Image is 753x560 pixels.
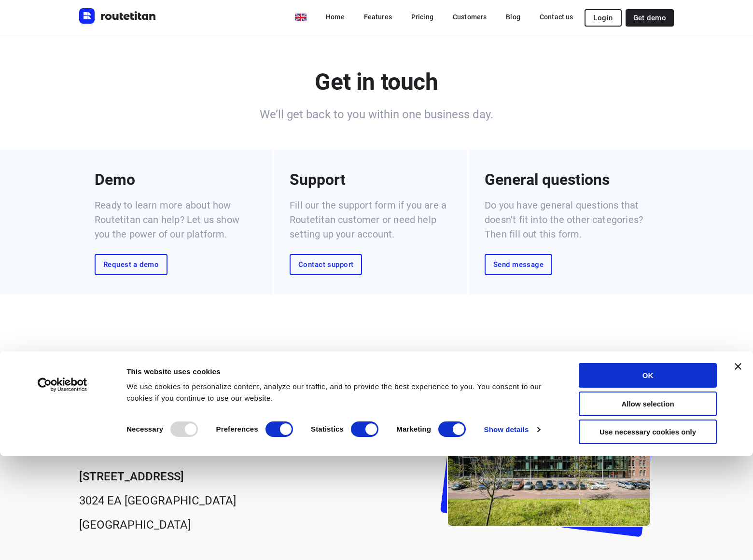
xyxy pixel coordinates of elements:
[485,169,610,190] p: General questions
[79,8,156,24] img: Routetitan logo
[290,254,362,275] a: Contact support
[498,8,528,26] a: Blog
[95,198,257,241] p: Ready to learn more about how Routetitan can help? Let us show you the power of our platform.
[493,261,544,268] span: Send message
[593,14,613,22] span: Login
[404,8,441,26] a: Pricing
[445,8,494,26] a: Customers
[95,254,167,275] a: Request a demo
[431,370,674,547] img: office
[20,378,105,392] a: Usercentrics Cookiebot - opens in a new window
[79,8,156,26] a: Routetitan
[532,8,581,26] a: Contact us
[318,8,352,26] a: Home
[356,8,400,26] a: Features
[579,420,717,444] button: Use necessary cookies only
[79,106,674,123] h6: We’ll get back to you within one business day.
[79,517,366,533] p: [GEOGRAPHIC_DATA]
[396,425,431,433] strong: Marketing
[79,492,366,509] p: 3024 EA [GEOGRAPHIC_DATA]
[103,261,159,268] span: Request a demo
[311,425,344,433] strong: Statistics
[126,425,163,433] strong: Necessary
[735,363,741,370] button: Close banner
[585,9,621,27] button: Login
[579,363,717,388] button: OK
[484,422,540,437] a: Show details
[126,366,557,378] div: This website uses cookies
[579,392,717,416] button: Allow selection
[485,198,647,241] p: Do you have general questions that doesn’t fit into the other categories? Then fill out this form.
[633,14,666,22] span: Get demo
[95,169,135,190] p: Demo
[298,261,353,268] span: Contact support
[79,470,184,483] b: [STREET_ADDRESS]
[216,425,258,433] strong: Preferences
[626,9,674,27] a: Get demo
[485,254,552,275] a: Send message
[290,198,452,241] p: Fill our the support form if you are a Routetitan customer or need help setting up your account.
[126,381,557,404] div: We use cookies to personalize content, analyze our traffic, and to provide the best experience to...
[315,68,438,96] b: Get in touch
[290,169,346,190] p: Support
